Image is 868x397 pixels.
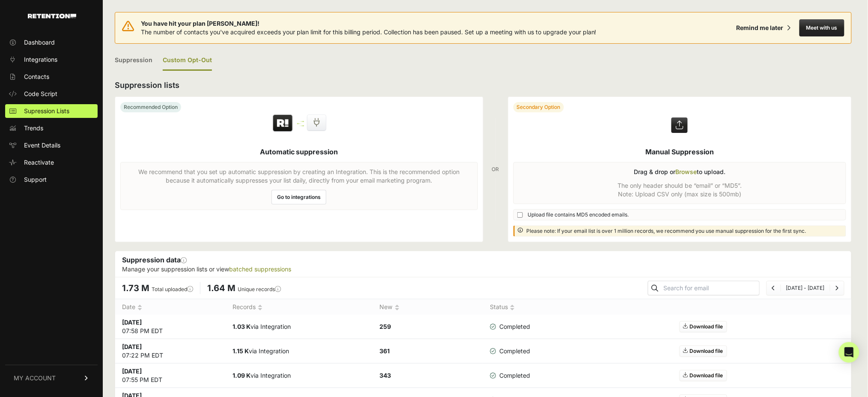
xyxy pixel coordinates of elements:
img: integration [297,123,304,124]
p: We recommend that you set up automatic suppression by creating an Integration. This is the recomm... [126,168,472,185]
a: Download file [680,346,727,357]
span: Reactivate [24,158,54,167]
th: Date [115,299,226,315]
span: Trends [24,124,43,132]
span: Contacts [24,72,49,81]
span: Completed [490,347,530,355]
button: Meet with us [799,19,844,36]
a: Go to integrations [271,190,326,205]
h5: Automatic suppression [260,147,338,157]
input: Search for email [662,282,759,294]
img: Retention [272,114,294,133]
a: Event Details [5,138,98,152]
strong: [DATE] [122,343,142,350]
label: Unique records [238,286,281,292]
a: MY ACCOUNT [5,365,98,391]
span: You have hit your plan [PERSON_NAME]! [141,19,597,28]
a: Support [5,173,98,186]
strong: [DATE] [122,319,142,326]
div: Recommended Option [120,102,181,112]
span: MY ACCOUNT [14,374,56,382]
td: 07:55 PM EDT [115,364,226,388]
strong: 1.03 K [233,323,251,330]
a: Suppression [115,51,152,71]
td: 07:58 PM EDT [115,315,226,339]
li: [DATE] - [DATE] [781,285,830,292]
span: 1.73 M [122,283,149,293]
span: Code Script [24,90,57,98]
a: Dashboard [5,36,98,49]
div: Open Intercom Messenger [839,342,859,363]
th: New [373,299,483,315]
img: no_sort-eaf950dc5ab64cae54d48a5578032e96f70b2ecb7d747501f34c8f2db400fb66.gif [510,304,515,311]
p: Manage your suppression lists or view [122,265,844,274]
a: Integrations [5,53,98,66]
td: via Integration [226,339,373,364]
strong: [DATE] [122,367,142,375]
td: via Integration [226,315,373,339]
img: no_sort-eaf950dc5ab64cae54d48a5578032e96f70b2ecb7d747501f34c8f2db400fb66.gif [395,304,400,311]
input: Upload file contains MD5 encoded emails. [517,212,523,218]
strong: 1.09 K [233,372,251,379]
img: no_sort-eaf950dc5ab64cae54d48a5578032e96f70b2ecb7d747501f34c8f2db400fb66.gif [137,304,142,311]
th: Records [226,299,373,315]
a: Trends [5,121,98,135]
span: Integrations [24,55,57,64]
a: Previous [772,285,776,291]
a: Contacts [5,70,98,84]
a: Next [835,285,839,291]
td: via Integration [226,364,373,388]
img: no_sort-eaf950dc5ab64cae54d48a5578032e96f70b2ecb7d747501f34c8f2db400fb66.gif [258,304,262,311]
span: Event Details [24,141,60,150]
span: The number of contacts you've acquired exceeds your plan limit for this billing period. Collectio... [141,28,597,36]
span: Completed [490,371,530,380]
span: Completed [490,322,530,331]
a: Code Script [5,87,98,101]
img: integration [297,125,304,126]
a: Custom Opt-Out [163,51,212,71]
h2: Suppression lists [115,79,852,91]
span: 1.64 M [207,283,236,293]
strong: 259 [380,323,391,330]
th: Status [483,299,557,315]
span: Support [24,175,47,184]
td: 07:22 PM EDT [115,339,226,364]
button: Remind me later [733,20,794,36]
span: Dashboard [24,38,55,47]
strong: 343 [380,372,391,379]
a: Supression Lists [5,104,98,118]
a: Download file [680,370,727,381]
a: Download file [680,321,727,332]
span: Upload file contains MD5 encoded emails. [528,211,629,218]
a: batched suppressions [229,265,291,273]
a: Reactivate [5,156,98,169]
strong: 1.15 K [233,347,249,355]
img: integration [297,121,304,122]
div: Remind me later [737,24,784,32]
label: Total uploaded [152,286,193,292]
div: OR [492,96,499,242]
div: Suppression data [115,251,851,277]
strong: 361 [380,347,390,355]
img: Retention.com [28,14,76,18]
nav: Page navigation [767,281,844,295]
span: Supression Lists [24,107,69,115]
